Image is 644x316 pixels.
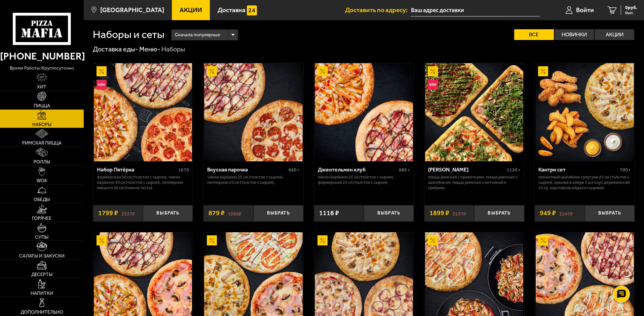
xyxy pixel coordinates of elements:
[121,210,135,216] s: 2537 ₽
[428,80,438,90] img: Новинка
[37,85,46,89] span: Хит
[625,11,637,15] span: 0 шт.
[540,210,556,216] span: 949 ₽
[34,197,50,202] span: Обеды
[93,63,193,161] a: АкционныйНовинкаНабор Пятёрка
[203,63,303,161] a: АкционныйВкусная парочка
[319,210,339,216] span: 1118 ₽
[514,29,554,40] label: Все
[139,45,160,53] a: Меню-
[32,216,51,221] span: Горячее
[207,166,287,173] div: Вкусная парочка
[254,205,303,222] button: Выбрать
[535,63,635,161] a: АкционныйКантри сет
[93,29,164,40] h1: Наборы и сеты
[32,122,51,127] span: Наборы
[98,210,118,216] span: 1799 ₽
[364,205,414,222] button: Выбрать
[207,66,217,76] img: Акционный
[595,29,634,40] label: Акции
[399,167,410,173] span: 880 г
[425,63,523,161] img: Мама Миа
[474,205,524,222] button: Выбрать
[175,29,220,41] span: Сначала популярные
[428,174,521,191] p: Пицца Римская с креветками, Пицца Римская с цыплёнком, Пицца Римская с ветчиной и грибами.
[411,4,540,16] input: Ваш адрес доставки
[19,254,65,259] span: Салаты и закуски
[180,7,202,13] span: Акции
[345,7,411,13] span: Доставить по адресу:
[207,235,217,245] img: Акционный
[34,160,50,164] span: Роллы
[314,63,414,161] a: АкционныйДжентельмен клуб
[507,167,521,173] span: 1120 г
[209,210,225,216] span: 879 ₽
[620,167,631,173] span: 700 г
[97,174,189,191] p: Фермерская 30 см (толстое с сыром), Чикен Барбекю 30 см (толстое с сыром), Пепперони Пиканто 30 с...
[207,174,300,185] p: Чикен Барбекю 25 см (толстое с сыром), Пепперони 25 см (толстое с сыром).
[538,166,618,173] div: Кантри сет
[453,210,466,216] s: 2137 ₽
[22,141,62,146] span: Римская пицца
[37,179,47,183] span: WOK
[100,7,164,13] span: [GEOGRAPHIC_DATA]
[538,235,548,245] img: Акционный
[97,166,177,173] div: Набор Пятёрка
[94,63,192,161] img: Набор Пятёрка
[161,45,185,54] div: Наборы
[289,167,300,173] span: 860 г
[428,166,505,173] div: [PERSON_NAME]
[317,66,328,76] img: Акционный
[555,29,594,40] label: Новинки
[538,66,548,76] img: Акционный
[218,7,245,13] span: Доставка
[204,63,302,161] img: Вкусная парочка
[178,167,189,173] span: 1670
[625,5,637,10] span: 0 руб.
[318,166,397,173] div: Джентельмен клуб
[247,5,257,15] img: 15daf4d41897b9f0e9f617042186c801.svg
[97,66,107,76] img: Акционный
[317,235,328,245] img: Акционный
[143,205,193,222] button: Выбрать
[428,235,438,245] img: Акционный
[559,210,573,216] s: 1147 ₽
[536,63,634,161] img: Кантри сет
[576,7,594,13] span: Войти
[424,63,524,161] a: АкционныйНовинкаМама Миа
[585,205,635,222] button: Выбрать
[318,174,410,185] p: Чикен Барбекю 25 см (толстое с сыром), Фермерская 25 см (толстое с сыром).
[538,174,631,191] p: Пикантный цыплёнок сулугуни 25 см (толстое с сыром), крылья в кляре 5 шт соус деревенский 25 гр, ...
[97,80,107,90] img: Новинка
[228,210,241,216] s: 1068 ₽
[34,104,50,108] span: Пицца
[428,66,438,76] img: Акционный
[31,291,53,296] span: Напитки
[21,310,63,315] span: Дополнительно
[97,235,107,245] img: Акционный
[35,235,48,240] span: Супы
[429,210,449,216] span: 1899 ₽
[93,45,138,53] a: Доставка еды-
[315,63,413,161] img: Джентельмен клуб
[31,272,52,277] span: Десерты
